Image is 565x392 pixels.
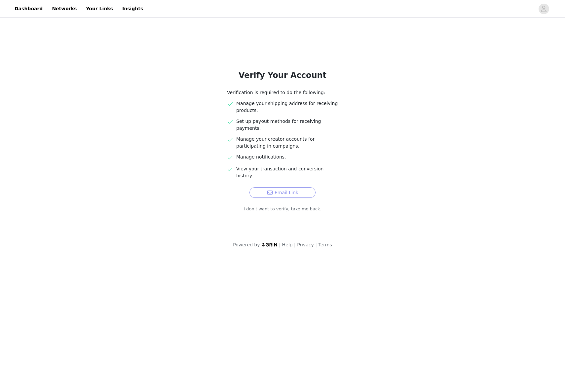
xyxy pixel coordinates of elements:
p: Manage your creator accounts for participating in campaigns. [236,136,338,150]
p: Set up payout methods for receiving payments. [236,118,338,132]
a: Help [282,242,293,247]
a: Dashboard [11,1,47,16]
a: Networks [48,1,81,16]
p: Manage notifications. [236,154,338,160]
span: Powered by [233,242,260,247]
p: Manage your shipping address for receiving products. [236,100,338,114]
span: | [279,242,281,247]
a: I don't want to verify, take me back. [244,206,321,212]
a: Terms [318,242,332,247]
p: Verification is required to do the following: [227,89,338,96]
a: Privacy [297,242,314,247]
a: Your Links [82,1,117,16]
span: | [315,242,317,247]
span: | [294,242,296,247]
div: avatar [541,4,547,14]
h1: Verify Your Account [211,69,354,81]
a: Insights [118,1,147,16]
img: logo [261,242,278,247]
button: Email Link [249,187,316,198]
p: View your transaction and conversion history. [236,165,338,179]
